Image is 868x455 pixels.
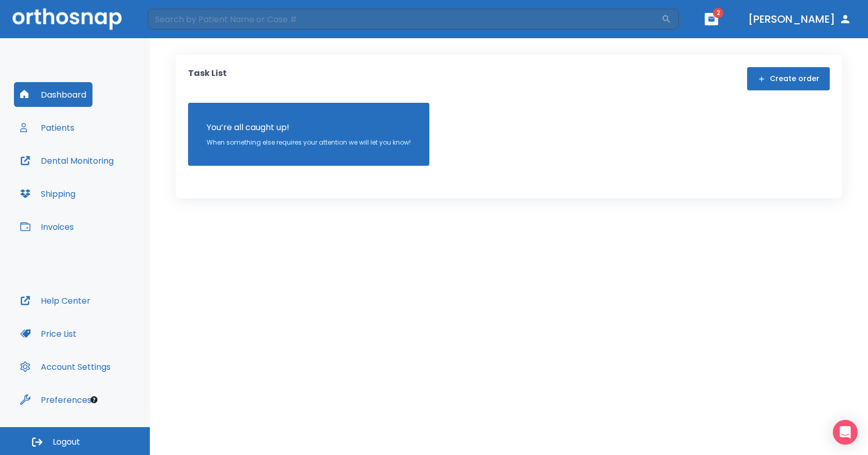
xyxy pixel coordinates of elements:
[747,67,830,90] button: Create order
[89,395,99,404] div: Tooltip anchor
[14,387,98,412] button: Preferences
[14,321,83,346] button: Price List
[744,10,856,28] button: [PERSON_NAME]
[14,214,80,239] button: Invoices
[14,82,92,107] button: Dashboard
[14,288,97,313] button: Help Center
[188,67,227,90] p: Task List
[207,121,411,134] p: You’re all caught up!
[14,115,81,140] button: Patients
[53,436,80,448] span: Logout
[833,420,858,445] div: Open Intercom Messenger
[148,9,661,29] input: Search by Patient Name or Case #
[14,181,82,206] button: Shipping
[14,354,117,379] button: Account Settings
[14,148,120,173] button: Dental Monitoring
[713,8,723,18] span: 2
[12,8,122,29] img: Orthosnap
[207,138,411,147] p: When something else requires your attention we will let you know!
